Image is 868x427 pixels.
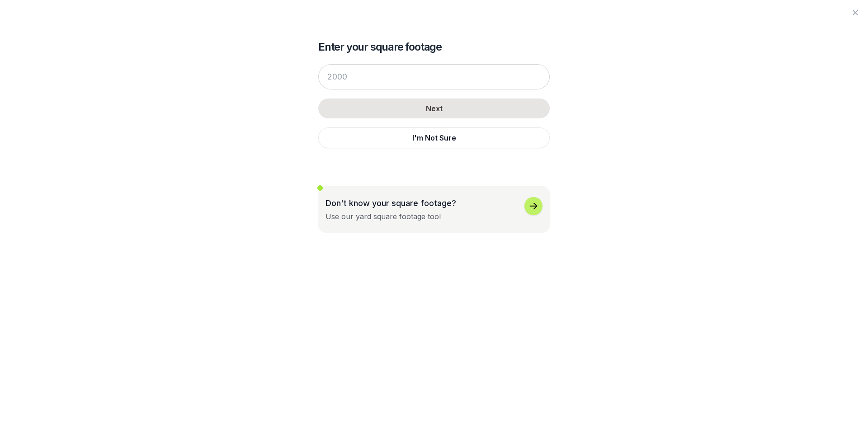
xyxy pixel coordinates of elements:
[325,211,441,222] div: Use our yard square footage tool
[318,186,550,233] button: Don't know your square footage?Use our yard square footage tool
[325,197,456,209] p: Don't know your square footage?
[318,40,550,54] h2: Enter your square footage
[318,127,550,148] button: I'm Not Sure
[318,99,550,118] button: Next
[318,64,550,89] input: 2000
